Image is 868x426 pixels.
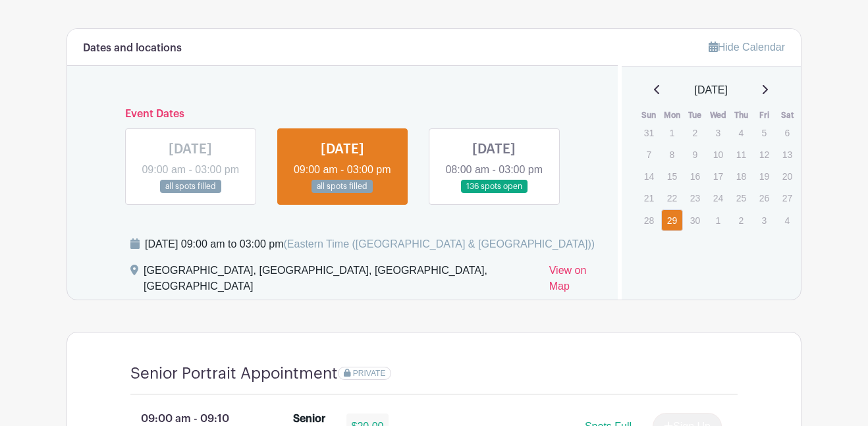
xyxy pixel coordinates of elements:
[684,210,706,230] p: 30
[753,188,775,208] p: 26
[753,210,775,230] p: 3
[549,263,602,300] a: View on Map
[684,109,707,122] th: Tue
[730,166,752,186] p: 18
[661,109,684,122] th: Mon
[707,109,730,122] th: Wed
[695,82,728,98] span: [DATE]
[661,144,683,165] p: 8
[730,122,752,143] p: 4
[638,188,660,208] p: 21
[753,122,775,143] p: 5
[638,166,660,186] p: 14
[661,122,683,143] p: 1
[776,109,799,122] th: Sat
[661,188,683,208] p: 22
[283,238,595,250] span: (Eastern Time ([GEOGRAPHIC_DATA] & [GEOGRAPHIC_DATA]))
[684,188,706,208] p: 23
[638,210,660,230] p: 28
[661,209,683,231] a: 29
[707,210,729,230] p: 1
[637,109,661,122] th: Sun
[753,166,775,186] p: 19
[730,109,753,122] th: Thu
[709,41,785,53] a: Hide Calendar
[776,122,798,143] p: 6
[776,144,798,165] p: 13
[776,188,798,208] p: 27
[730,188,752,208] p: 25
[684,166,706,186] p: 16
[730,210,752,230] p: 2
[684,144,706,165] p: 9
[730,144,752,165] p: 11
[776,166,798,186] p: 20
[707,188,729,208] p: 24
[638,144,660,165] p: 7
[684,122,706,143] p: 2
[145,236,595,252] div: [DATE] 09:00 am to 03:00 pm
[753,144,775,165] p: 12
[353,369,386,378] span: PRIVATE
[144,263,539,300] div: [GEOGRAPHIC_DATA], [GEOGRAPHIC_DATA], [GEOGRAPHIC_DATA], [GEOGRAPHIC_DATA]
[707,144,729,165] p: 10
[638,122,660,143] p: 31
[776,210,798,230] p: 4
[753,109,776,122] th: Fri
[130,364,338,383] h4: Senior Portrait Appointment
[661,166,683,186] p: 15
[707,122,729,143] p: 3
[707,166,729,186] p: 17
[83,42,182,55] h6: Dates and locations
[115,108,570,120] h6: Event Dates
